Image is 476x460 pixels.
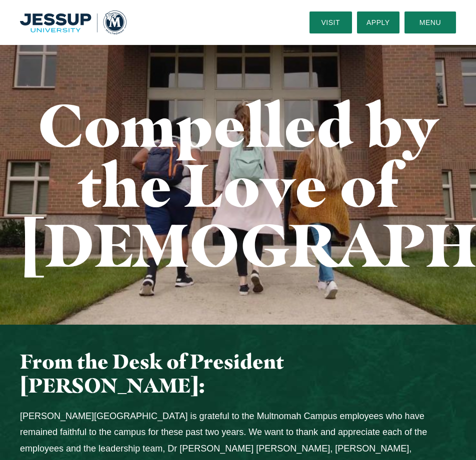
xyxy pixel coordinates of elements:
a: Visit [309,11,352,33]
button: Menu [404,11,456,33]
h1: Compelled by the Love of [DEMOGRAPHIC_DATA] [20,95,456,275]
a: Home [20,10,126,34]
span: From the Desk of President [PERSON_NAME]: [20,349,284,398]
img: Multnomah University Logo [20,10,126,34]
a: Apply [357,11,399,33]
